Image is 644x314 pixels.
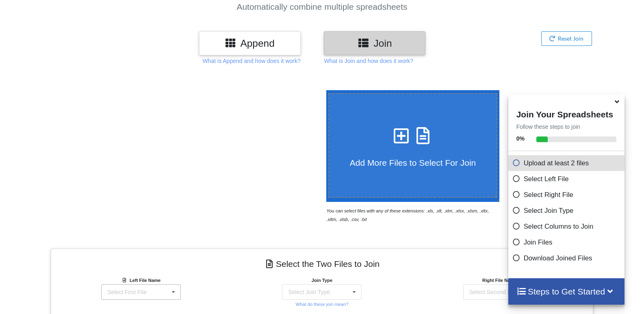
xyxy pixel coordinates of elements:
p: Follow these steps to join [508,123,625,131]
i: You can select files with any of these extensions: .xls, .xlt, .xlm, .xlsx, .xlsm, .xltx, .xltm, ... [326,208,489,222]
div: Select Join Type [288,289,330,295]
h3: Append [205,37,295,49]
h4: Steps to Get Started [516,286,617,297]
h3: Join [330,37,419,49]
p: Select Right File [512,190,623,200]
h4: Join Your Spreadsheets [508,107,625,119]
small: What do these join mean? [295,302,348,307]
p: Select Columns to Join [512,221,623,232]
div: Select First File [107,289,146,295]
p: Upload at least 2 files [512,158,623,168]
button: Reset Join [541,31,592,46]
div: Select Second File [469,289,517,295]
b: Join Type [312,278,332,283]
b: Right File Name [482,278,523,283]
p: Select Left File [512,174,623,184]
b: Left File Name [130,278,160,283]
p: Join Files [512,237,623,247]
p: What is Join and how does it work? [324,57,413,65]
p: What is Append and how does it work? [202,57,300,65]
p: Select Join Type [512,206,623,216]
h4: Select the Two Files to Join [57,255,588,273]
p: Download Joined Files [512,253,623,263]
span: Add More Files to Select For Join [350,158,476,167]
b: 0 % [516,135,525,142]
